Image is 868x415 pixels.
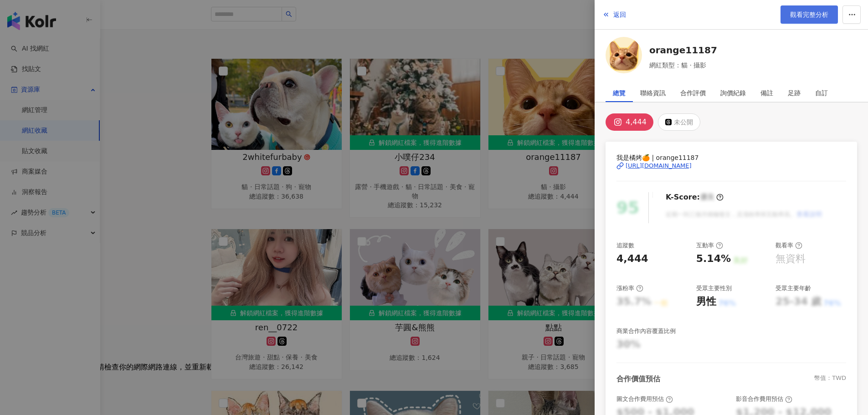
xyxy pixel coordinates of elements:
[616,327,676,335] div: 商業合作內容覆蓋比例
[790,11,828,18] span: 觀看完整分析
[760,84,773,102] div: 備註
[674,116,693,128] div: 未公開
[606,113,653,131] button: 4,444
[666,192,724,202] div: K-Score :
[626,116,647,128] div: 4,444
[613,11,626,18] span: 返回
[616,162,846,170] a: [URL][DOMAIN_NAME]
[640,84,666,102] div: 聯絡資訊
[616,241,634,250] div: 追蹤數
[606,37,642,73] img: KOL Avatar
[736,395,792,403] div: 影音合作費用預估
[696,295,716,309] div: 男性
[626,162,692,170] div: [URL][DOMAIN_NAME]
[776,284,811,292] div: 受眾主要年齡
[680,84,706,102] div: 合作評價
[616,252,648,266] div: 4,444
[814,374,846,384] div: 幣值：TWD
[613,84,626,102] div: 總覽
[776,241,802,250] div: 觀看率
[815,84,828,102] div: 自訂
[606,37,642,77] a: KOL Avatar
[658,113,700,131] button: 未公開
[616,153,846,163] span: 我是橘烤🍊 | orange11187
[649,60,717,70] span: 網紅類型：貓 · 攝影
[781,5,838,24] a: 觀看完整分析
[696,252,731,266] div: 5.14%
[720,84,746,102] div: 詢價紀錄
[696,284,732,292] div: 受眾主要性別
[602,5,627,24] button: 返回
[696,241,723,250] div: 互動率
[616,374,660,384] div: 合作價值預估
[776,252,806,266] div: 無資料
[788,84,801,102] div: 足跡
[616,395,673,403] div: 圖文合作費用預估
[649,44,717,56] a: orange11187
[616,284,643,292] div: 漲粉率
